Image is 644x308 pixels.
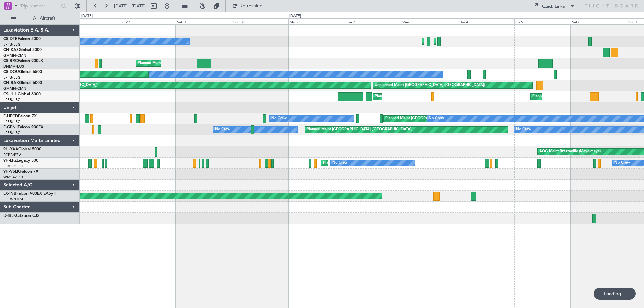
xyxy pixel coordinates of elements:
a: D-IBLKCitation CJ2 [3,214,39,218]
span: LX-INB [3,192,16,196]
div: AOG Maint Brazzaville (Maya-maya) [539,147,601,157]
input: Trip Number [20,1,59,11]
a: GMMN/CMN [3,53,26,58]
span: F-GPNJ [3,125,18,129]
span: F-HECD [3,114,18,118]
a: WMSA/SZB [3,175,23,180]
div: Quick Links [542,3,565,10]
div: No Crew [271,114,287,124]
div: Planned Maint [GEOGRAPHIC_DATA] ([GEOGRAPHIC_DATA]) [532,91,638,102]
span: All Aircraft [17,16,71,21]
button: Quick Links [529,1,578,11]
a: LFPB/LBG [3,119,21,124]
a: GMMN/CMN [3,86,26,91]
a: F-GPNJFalcon 900EX [3,125,43,129]
div: Planned Maint Nice ([GEOGRAPHIC_DATA]) [323,158,398,168]
div: No Crew [614,158,630,168]
button: All Aircraft [7,13,73,24]
div: Fri 5 [514,18,571,24]
div: Planned Maint [GEOGRAPHIC_DATA] (Ataturk) [436,36,516,46]
div: Planned Maint [GEOGRAPHIC_DATA] ([GEOGRAPHIC_DATA]) [138,58,243,68]
div: [DATE] [289,13,301,19]
span: CS-DTR [3,37,18,41]
a: LFPB/LBG [3,42,21,47]
span: CS-DOU [3,70,19,74]
div: Wed 3 [401,18,458,24]
a: LFPB/LBG [3,97,21,102]
div: Planned Maint [GEOGRAPHIC_DATA] ([GEOGRAPHIC_DATA]) [375,91,480,102]
div: Thu 4 [458,18,514,24]
a: 9H-LPZLegacy 500 [3,159,38,163]
a: LFPB/LBG [3,75,21,80]
div: [DATE] [81,13,93,19]
div: Planned Maint [GEOGRAPHIC_DATA] ([GEOGRAPHIC_DATA]) [385,114,491,124]
div: Loading... [594,288,636,300]
a: CS-DTRFalcon 2000 [3,37,41,41]
span: 9H-VSLK [3,170,20,174]
a: 9H-VSLKFalcon 7X [3,170,38,174]
span: CN-RAK [3,81,19,85]
a: LX-INBFalcon 900EX EASy II [3,192,56,196]
div: No Crew [332,158,348,168]
a: FCBB/BZV [3,152,21,158]
a: CN-KASGlobal 5000 [3,48,42,52]
a: LFPB/LBG [3,130,21,135]
a: CN-RAKGlobal 6000 [3,81,42,85]
div: No Crew [215,125,230,135]
a: CS-RRCFalcon 900LX [3,59,43,63]
a: CS-JHHGlobal 6000 [3,92,41,96]
div: Planned Maint [GEOGRAPHIC_DATA] ([GEOGRAPHIC_DATA]) [307,125,412,135]
div: Sat 30 [176,18,232,24]
span: 9H-LPZ [3,159,17,163]
a: 9H-YAAGlobal 5000 [3,147,41,151]
span: [DATE] - [DATE] [114,3,146,9]
div: No Crew [516,125,531,135]
a: LFMD/CEQ [3,164,23,169]
span: Refreshing... [239,4,267,8]
span: CS-JHH [3,92,18,96]
a: F-HECDFalcon 7X [3,114,37,118]
span: CS-RRC [3,59,18,63]
div: Sun 31 [232,18,288,24]
a: DNMM/LOS [3,64,24,69]
span: CN-KAS [3,48,19,52]
div: Mon 1 [288,18,345,24]
div: Unplanned Maint [GEOGRAPHIC_DATA] ([GEOGRAPHIC_DATA]) [375,80,485,90]
a: EDLW/DTM [3,197,23,202]
div: Thu 28 [63,18,119,24]
div: Fri 29 [119,18,175,24]
button: Refreshing... [229,1,269,11]
div: Sat 6 [571,18,627,24]
span: 9H-YAA [3,147,18,151]
span: D-IBLK [3,214,16,218]
div: No Crew [429,114,444,124]
div: Tue 2 [345,18,401,24]
a: CS-DOUGlobal 6500 [3,70,42,74]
